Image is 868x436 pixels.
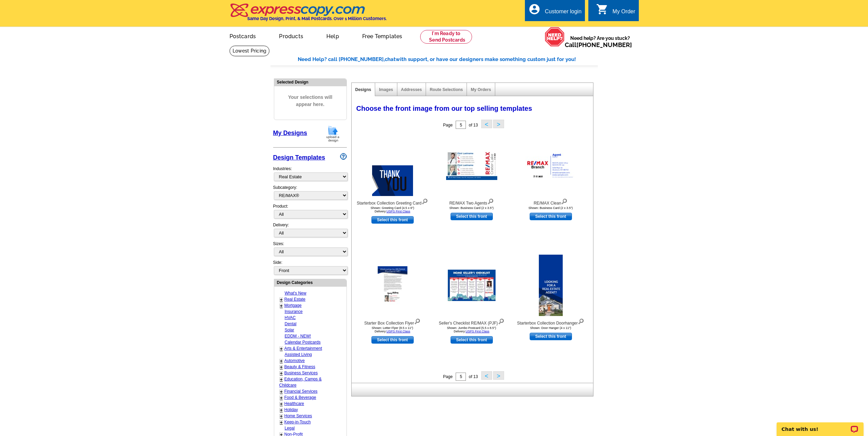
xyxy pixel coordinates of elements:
[324,125,342,142] img: upload-design
[430,87,463,92] a: Route Selections
[274,79,347,85] div: Selected Design
[273,203,347,222] div: Product:
[273,130,307,136] a: My Designs
[513,317,588,326] div: Starterbox Collection Doorhanger
[371,336,414,344] a: use this design
[280,401,283,407] a: +
[498,317,504,325] img: view design details
[279,377,322,388] a: Education, Camps & Childcare
[285,309,303,314] a: Insurance
[386,210,410,213] a: USPS First Class
[273,222,347,241] div: Delivery:
[285,315,296,320] a: HVAC
[530,213,572,220] a: use this design
[596,3,608,15] i: shopping_cart
[513,206,588,210] div: Shown: Business Card (2 x 3.5")
[487,197,494,205] img: view design details
[613,9,635,18] div: My Order
[372,135,413,196] img: Starterbox Collection Greeting Card
[379,87,393,92] a: Images
[545,9,582,18] div: Customer login
[280,346,283,351] a: +
[356,105,532,112] span: Choose the front image from our top selling templates
[273,259,347,275] div: Side:
[284,389,318,394] a: Financial Services
[539,255,562,316] img: Starterbox Collection Doorhanger
[414,317,421,325] img: view design details
[284,358,305,363] a: Automotive
[434,317,509,326] div: Seller's Checklist RE/MAX (PJF)
[576,41,632,48] a: [PHONE_NUMBER]
[284,395,316,400] a: Food & Beverage
[385,56,396,62] span: chat
[355,326,430,333] div: Shown: Letter Flyer (8.5 x 11") Delivery:
[280,297,283,302] a: +
[285,426,295,431] a: Legal
[274,279,347,286] div: Design Categories
[315,28,350,44] a: Help
[273,241,347,259] div: Sizes:
[443,374,453,379] span: Page
[481,120,492,128] button: <
[285,291,307,296] a: What's New
[285,340,321,345] a: Calendar Postcards
[280,395,283,401] a: +
[279,87,341,115] span: Your selections will appear here.
[355,317,430,326] div: Starter Box Collection Flyer
[247,16,387,21] h4: Same Day Design, Print, & Mail Postcards. Over 1 Million Customers.
[446,151,497,180] img: RE/MAX Two Agents
[451,213,493,220] a: use this design
[284,401,304,406] a: Healthcare
[280,364,283,370] a: +
[268,28,314,44] a: Products
[528,3,541,15] i: account_circle
[284,407,298,412] a: Holiday
[493,120,504,128] button: >
[513,197,588,206] div: RE/MAX Clean
[481,371,492,380] button: <
[525,151,576,180] img: RE/MAX Clean
[471,87,491,92] a: My Orders
[280,358,283,364] a: +
[513,326,588,330] div: Shown: Door Hanger (4 x 11")
[596,7,635,16] a: shopping_cart My Order
[355,197,430,206] div: Starterbox Collection Greeting Card
[280,407,283,413] a: +
[355,87,371,92] a: Designs
[434,197,509,206] div: RE/MAX Two Agents
[280,420,283,425] a: +
[280,389,283,394] a: +
[285,334,311,339] a: EDDM - NEW!
[422,197,428,205] img: view design details
[280,414,283,419] a: +
[371,216,414,224] a: use this design
[434,326,509,333] div: Shown: Jumbo Postcard (5.5 x 8.5") Delivery:
[284,303,302,308] a: Mortgage
[448,270,496,301] img: Seller's Checklist RE/MAX (PJF)
[285,328,294,332] a: Solar
[561,197,568,205] img: view design details
[434,206,509,210] div: Shown: Business Card (2 x 3.5")
[280,303,283,309] a: +
[273,184,347,203] div: Subcategory:
[351,28,413,44] a: Free Templates
[230,8,387,21] a: Same Day Design, Print, & Mail Postcards. Over 1 Million Customers.
[285,321,297,326] a: Dental
[284,371,318,375] a: Business Services
[285,352,312,357] a: Assisted Living
[469,374,478,379] span: of 13
[284,364,315,369] a: Beauty & Fitness
[530,333,572,340] a: use this design
[466,330,489,333] a: USPS First Class
[578,317,584,325] img: view design details
[528,7,582,16] a: account_circle Customer login
[386,330,410,333] a: USPS First Class
[401,87,422,92] a: Addresses
[273,162,347,184] div: Industries:
[219,28,267,44] a: Postcards
[284,414,312,418] a: Home Services
[355,206,430,213] div: Shown: Greeting Card (4.5 x 6") Delivery:
[565,35,635,48] span: Need help? Are you stuck?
